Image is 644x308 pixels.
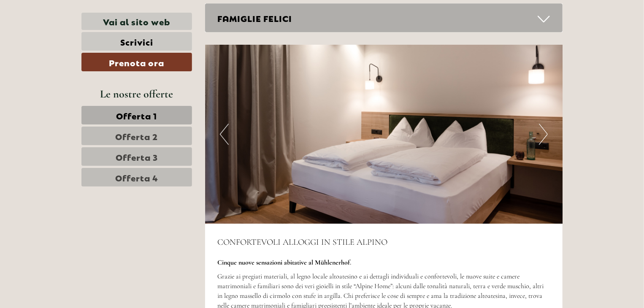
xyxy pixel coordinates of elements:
span: Offerta 3 [116,151,158,162]
span: Offerta 1 [116,109,157,121]
span: . [350,258,352,267]
div: Le nostre offerte [81,86,192,102]
button: Previous [220,124,229,145]
span: Offerta 2 [116,130,158,142]
span: CONFORTEVOLI ALLOGGI IN STILE ALPINO [218,237,388,247]
a: Scrivici [81,32,192,51]
div: FAMIGLIE FELICI [205,3,563,32]
strong: Cinque nuove sensazioni abitative al Mühlenerhof [218,258,352,267]
span: Offerta 4 [115,171,158,183]
a: Prenota ora [81,53,192,71]
button: Next [539,124,548,145]
a: Vai al sito web [81,13,192,30]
